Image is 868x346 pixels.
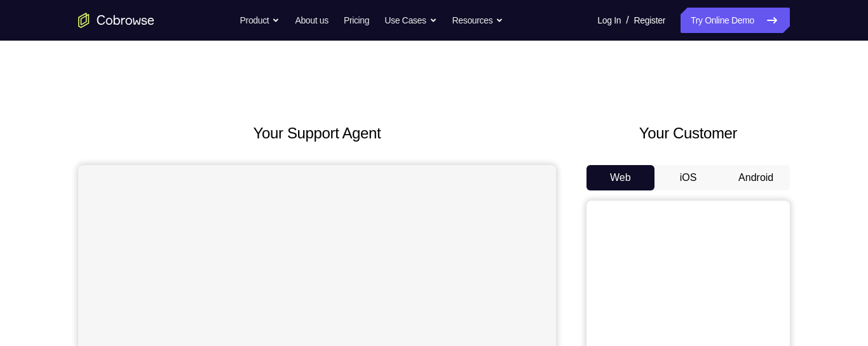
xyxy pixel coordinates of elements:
button: Android [722,165,790,190]
button: iOS [654,165,722,190]
button: Product [240,8,280,33]
button: Web [587,165,654,190]
a: Pricing [344,8,369,33]
button: Use Cases [384,8,437,33]
a: Log In [597,8,621,33]
span: / [626,13,628,28]
h2: Your Support Agent [78,122,556,145]
a: Register [634,8,665,33]
a: About us [295,8,328,33]
h2: Your Customer [587,122,790,145]
button: Resources [452,8,504,33]
a: Go to the home page [78,13,154,28]
a: Try Online Demo [681,8,790,33]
